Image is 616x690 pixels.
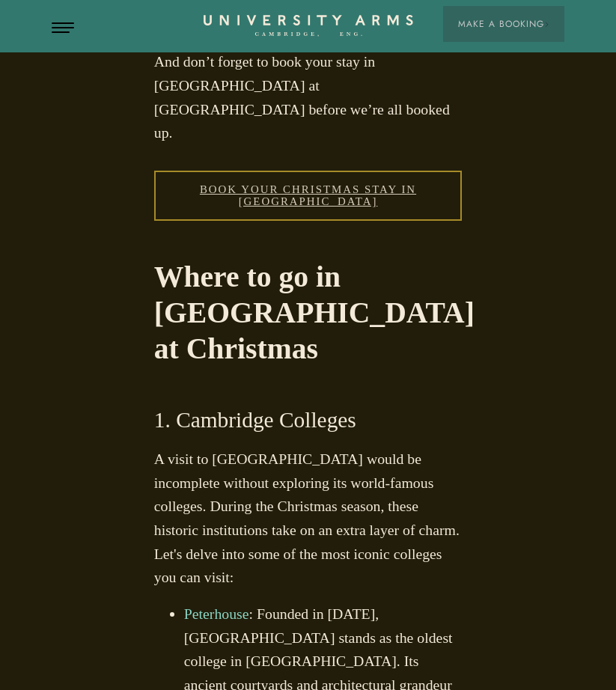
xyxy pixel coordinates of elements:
[154,406,463,435] h3: 1. Cambridge Colleges
[458,17,549,31] span: Make a Booking
[154,171,463,221] a: Book your Christmas Stay in [GEOGRAPHIC_DATA]
[204,15,413,37] a: Home
[154,50,463,145] p: And don’t forget to book your stay in [GEOGRAPHIC_DATA] at [GEOGRAPHIC_DATA] before we’re all boo...
[544,22,549,27] img: Arrow icon
[154,260,475,366] strong: Where to go in [GEOGRAPHIC_DATA] at Christmas
[52,22,74,34] button: Open Menu
[443,6,564,42] button: Make a BookingArrow icon
[184,605,249,622] a: Peterhouse
[154,448,463,590] p: A visit to [GEOGRAPHIC_DATA] would be incomplete without exploring its world-famous colleges. Dur...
